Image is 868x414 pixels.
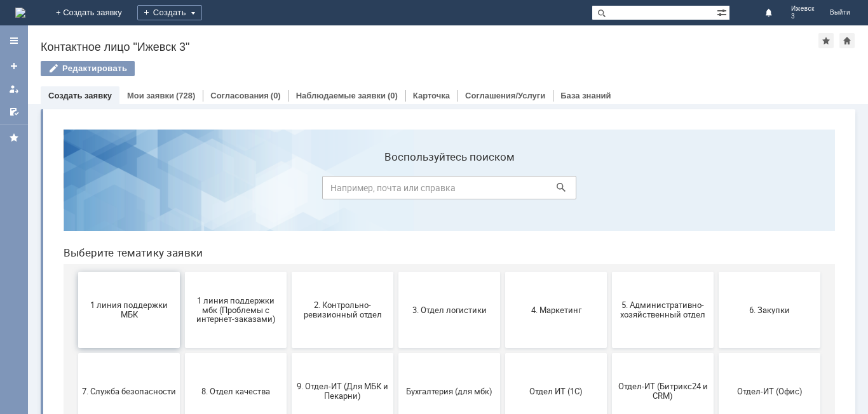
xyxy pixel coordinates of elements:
[25,234,126,310] button: 7. Служба безопасности
[137,5,202,20] div: Создать
[10,127,782,140] header: Выберите тематику заявки
[238,234,340,310] button: 9. Отдел-ИТ (Для МБК и Пекарни)
[456,348,550,357] span: не актуален
[48,91,112,100] a: Создать заявку
[452,234,553,310] button: Отдел ИТ (1С)
[349,267,443,276] span: Бухгалтерия (для мбк)
[135,348,229,357] span: Франчайзинг
[29,267,123,276] span: 7. Служба безопасности
[210,91,269,100] a: Согласования
[238,152,340,229] button: 2. Контрольно-ревизионный отдел
[176,91,195,100] div: (728)
[452,315,553,391] button: не актуален
[269,31,523,44] label: Воспользуйтесь поиском
[135,176,229,204] span: 1 линия поддержки мбк (Проблемы с интернет-заказами)
[242,344,336,363] span: Это соглашение не активно!
[839,33,855,48] div: Сделать домашней страницей
[15,8,25,18] a: Перейти на домашнюю страницу
[271,91,281,100] div: (0)
[25,315,126,391] button: Финансовый отдел
[345,315,447,391] button: [PERSON_NAME]. Услуги ИТ для МБК (оформляет L1)
[4,102,24,122] a: Мои согласования
[4,56,24,76] a: Создать заявку
[127,91,174,100] a: Мои заявки
[562,262,656,281] span: Отдел-ИТ (Битрикс24 и CRM)
[15,8,25,18] img: logo
[269,57,523,80] input: Например, почта или справка
[413,91,450,100] a: Карточка
[559,234,660,310] button: Отдел-ИТ (Битрикс24 и CRM)
[717,6,729,18] span: Расширенный поиск
[132,152,233,229] button: 1 линия поддержки мбк (Проблемы с интернет-заказами)
[345,152,447,229] button: 3. Отдел логистики
[818,33,834,48] div: Добавить в избранное
[132,315,233,391] button: Франчайзинг
[242,181,336,200] span: 2. Контрольно-ревизионный отдел
[456,267,550,276] span: Отдел ИТ (1С)
[560,91,611,100] a: База знаний
[4,79,24,99] a: Мои заявки
[665,234,767,310] button: Отдел-ИТ (Офис)
[296,91,386,100] a: Наблюдаемые заявки
[238,315,340,391] button: Это соглашение не активно!
[452,152,553,229] button: 4. Маркетинг
[791,13,815,20] span: 3
[349,185,443,195] span: 3. Отдел логистики
[665,152,767,229] button: 6. Закупки
[559,152,660,229] button: 5. Административно-хозяйственный отдел
[135,267,229,276] span: 8. Отдел качества
[669,267,763,276] span: Отдел-ИТ (Офис)
[465,91,545,100] a: Соглашения/Услуги
[349,338,443,367] span: [PERSON_NAME]. Услуги ИТ для МБК (оформляет L1)
[29,348,123,357] span: Финансовый отдел
[132,234,233,310] button: 8. Отдел качества
[29,181,123,200] span: 1 линия поддержки МБК
[345,234,447,310] button: Бухгалтерия (для мбк)
[562,181,656,200] span: 5. Административно-хозяйственный отдел
[242,262,336,281] span: 9. Отдел-ИТ (Для МБК и Пекарни)
[388,91,398,100] div: (0)
[669,185,763,195] span: 6. Закупки
[791,5,815,13] span: Ижевск
[25,152,126,229] button: 1 линия поддержки МБК
[456,185,550,195] span: 4. Маркетинг
[41,41,818,53] div: Контактное лицо "Ижевск 3"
